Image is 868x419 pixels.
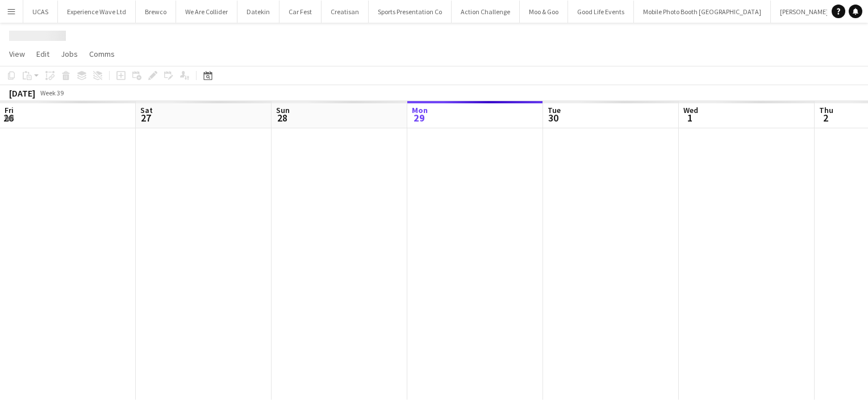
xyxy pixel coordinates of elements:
a: Jobs [56,47,82,61]
span: 1 [682,111,698,124]
div: [DATE] [9,87,35,99]
span: 30 [546,111,561,124]
button: Sports Presentation Co [369,1,452,23]
span: Sat [140,105,153,115]
span: Fri [5,105,14,115]
button: Brewco [136,1,176,23]
a: Edit [32,47,54,61]
span: Edit [36,49,49,59]
a: View [5,47,30,61]
button: Datekin [237,1,279,23]
span: 27 [139,111,153,124]
button: We Are Collider [176,1,237,23]
a: Comms [85,47,119,61]
span: View [9,49,25,59]
button: Car Fest [279,1,322,23]
button: [PERSON_NAME] [771,1,838,23]
button: Mobile Photo Booth [GEOGRAPHIC_DATA] [634,1,771,23]
button: Good Life Events [568,1,634,23]
span: Wed [683,105,698,115]
span: 26 [3,111,14,124]
span: Tue [548,105,561,115]
span: Comms [89,49,115,59]
button: Action Challenge [452,1,520,23]
span: Mon [412,105,428,115]
button: Experience Wave Ltd [58,1,136,23]
span: Week 39 [37,89,66,97]
button: Moo & Goo [520,1,568,23]
button: UCAS [23,1,58,23]
span: 29 [410,111,428,124]
span: Thu [819,105,833,115]
span: 28 [274,111,290,124]
button: Creatisan [322,1,369,23]
span: Sun [276,105,290,115]
span: 2 [817,111,833,124]
span: Jobs [61,49,78,59]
